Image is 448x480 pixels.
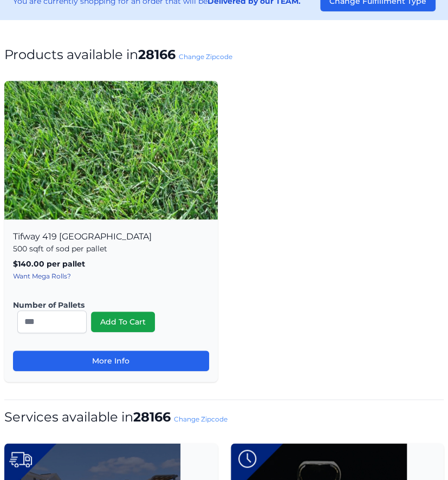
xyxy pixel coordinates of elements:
a: Change Zipcode [179,53,232,61]
strong: 28166 [133,409,171,425]
strong: 28166 [138,47,176,62]
p: 500 sqft of sod per pallet [13,243,209,254]
p: $140.00 per pallet [13,258,209,269]
h1: Products available in [4,46,444,63]
a: Change Zipcode [174,415,228,423]
a: More Info [13,351,209,371]
button: Add To Cart [91,312,155,332]
label: Number of Pallets [13,300,200,310]
div: Tifway 419 [GEOGRAPHIC_DATA] [4,219,218,382]
img: Tifway 419 Bermuda Product Image [4,81,218,241]
a: Want Mega Rolls? [13,272,71,280]
h1: Services available in [4,408,444,426]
